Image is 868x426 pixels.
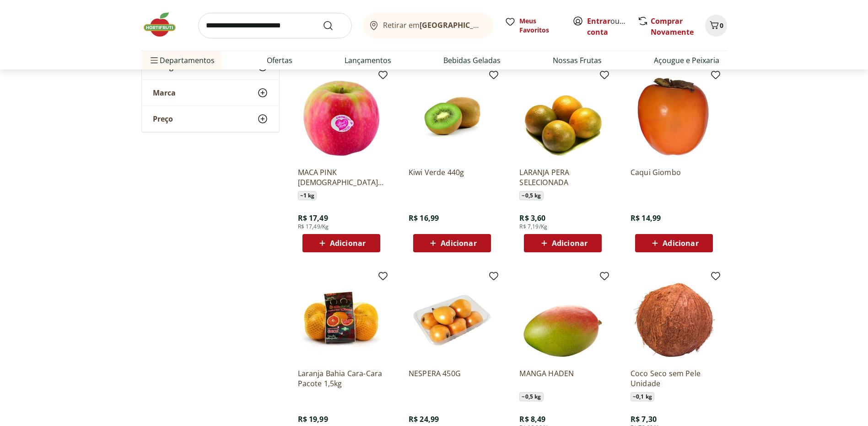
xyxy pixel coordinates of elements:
button: Adicionar [413,234,491,252]
span: Adicionar [552,240,588,247]
a: Nossas Frutas [553,55,602,66]
input: search [198,13,352,38]
span: ~ 0,5 kg [519,191,543,200]
span: Preço [153,114,173,123]
button: Marca [142,80,279,106]
button: Adicionar [524,234,602,252]
a: Entrar [587,16,610,26]
a: Criar conta [587,16,637,37]
a: LARANJA PERA SELECIONADA [519,167,606,187]
button: Adicionar [302,234,380,252]
span: R$ 19,99 [298,414,328,424]
a: Açougue e Peixaria [654,55,719,66]
span: R$ 8,49 [519,414,545,424]
button: Retirar em[GEOGRAPHIC_DATA]/[GEOGRAPHIC_DATA] [363,13,494,38]
span: R$ 17,49/Kg [298,223,329,230]
span: ~ 1 kg [298,191,317,200]
img: NESPERA 450G [409,274,496,361]
a: Comprar Novamente [651,16,694,37]
span: Departamentos [149,49,215,71]
span: R$ 24,99 [409,414,439,424]
a: Coco Seco sem Pele Unidade [631,368,717,389]
b: [GEOGRAPHIC_DATA]/[GEOGRAPHIC_DATA] [420,20,574,30]
a: Caqui Giombo [631,167,717,187]
a: MACA PINK [DEMOGRAPHIC_DATA] KG [298,167,385,187]
img: Kiwi Verde 440g [409,73,496,160]
img: Hortifruti [141,11,187,38]
img: Caqui Giombo [631,73,717,160]
span: Meus Favoritos [519,16,561,35]
span: Adicionar [441,240,476,247]
img: Coco Seco sem Pele Unidade [631,274,717,361]
button: Menu [149,49,160,71]
button: Adicionar [635,234,713,252]
span: Adicionar [330,240,366,247]
a: NESPERA 450G [409,368,496,389]
span: R$ 17,49 [298,213,328,223]
button: Submit Search [323,20,345,31]
span: ou [587,16,628,37]
a: Ofertas [267,55,292,66]
button: Preço [142,106,279,132]
a: Bebidas Geladas [443,55,501,66]
span: R$ 7,19/Kg [519,223,547,230]
span: R$ 3,60 [519,213,545,223]
a: Laranja Bahia Cara-Cara Pacote 1,5kg [298,368,385,389]
span: Adicionar [663,240,698,247]
img: Laranja Bahia Cara-Cara Pacote 1,5kg [298,274,385,361]
a: MANGA HADEN [519,368,606,389]
a: Meus Favoritos [505,16,561,35]
span: Retirar em [383,21,484,29]
span: R$ 7,30 [631,414,657,424]
span: R$ 14,99 [631,213,661,223]
span: R$ 16,99 [409,213,439,223]
img: MANGA HADEN [519,274,606,361]
a: Kiwi Verde 440g [409,167,496,187]
img: LARANJA PERA SELECIONADA [519,73,606,160]
button: Carrinho [705,15,727,37]
span: Marca [153,88,176,97]
a: Lançamentos [345,55,391,66]
span: 0 [720,21,723,30]
span: ~ 0,1 kg [631,392,654,401]
img: MACA PINK LADY KG [298,73,385,160]
span: ~ 0,5 kg [519,392,543,401]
